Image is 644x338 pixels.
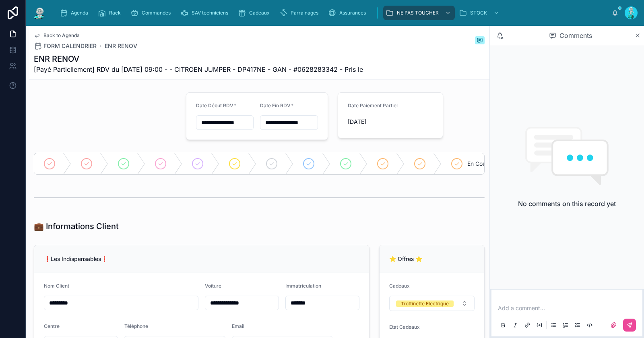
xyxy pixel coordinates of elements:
span: Back to Agenda [43,32,80,39]
a: Assurances [326,6,372,20]
a: Back to Agenda [34,32,80,39]
span: Commandes [142,10,171,16]
span: Etat Cadeaux [389,324,420,330]
span: Date Fin RDV [260,102,291,108]
a: Parrainages [277,6,324,20]
h2: No comments on this record yet [518,199,616,209]
div: Trottinette Electrique [401,300,449,307]
a: Commandes [128,6,176,20]
span: Immatriculation [285,283,321,289]
span: STOCK [470,10,487,16]
span: ⭐ Offres ⭐ [389,255,422,262]
span: Email [232,323,244,329]
span: Comments [559,31,592,40]
span: [Payé Partiellement] RDV du [DATE] 09:00 - - CITROEN JUMPER - DP417NE - GAN - #0628283342 - Pris le [34,65,363,74]
span: Téléphone [124,323,148,329]
a: NE PAS TOUCHER [383,6,455,20]
span: Date Paiement Partiel [348,102,398,108]
h1: ENR RENOV [34,53,363,65]
button: Select Button [389,296,475,311]
span: Centre [44,323,60,329]
span: Date Début RDV [196,102,233,108]
span: En Cours de Règlement [467,160,529,168]
a: Rack [95,6,126,20]
a: Agenda [57,6,94,20]
span: Nom Client [44,283,69,289]
span: ❗Les Indispensables❗ [44,255,108,262]
span: FORM CALENDRIER [43,42,97,50]
span: Cadeaux [249,10,270,16]
span: [DATE] [348,118,433,126]
span: Rack [109,10,121,16]
div: scrollable content [53,4,612,22]
a: ENR RENOV [105,42,137,50]
span: Cadeaux [389,283,410,289]
span: Parrainages [291,10,318,16]
span: Voiture [205,283,221,289]
a: SAV techniciens [178,6,234,20]
h1: 💼 Informations Client [34,221,119,232]
span: SAV techniciens [192,10,228,16]
a: FORM CALENDRIER [34,42,97,50]
img: App logo [32,6,47,19]
span: Agenda [71,10,88,16]
span: NE PAS TOUCHER [397,10,439,16]
a: STOCK [456,6,503,20]
a: Cadeaux [235,6,275,20]
span: Assurances [339,10,366,16]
